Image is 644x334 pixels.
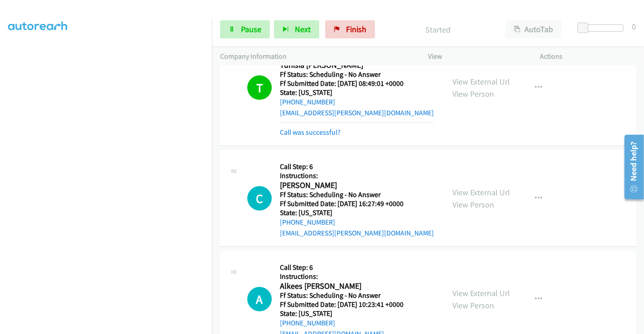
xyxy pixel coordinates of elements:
h5: Instructions: [280,171,434,180]
a: Pause [220,20,270,38]
a: Call was successful? [280,128,341,136]
a: View Person [452,199,494,210]
h5: Ff Status: Scheduling - No Answer [280,190,434,199]
div: The call is yet to be attempted [247,186,272,211]
a: Finish [325,20,375,38]
h5: State: [US_STATE] [280,309,415,318]
h1: C [247,186,272,211]
a: [PHONE_NUMBER] [280,98,335,106]
h5: Ff Submitted Date: [DATE] 08:49:01 +0000 [280,79,434,88]
div: Delay between calls (in seconds) [582,24,624,32]
h2: Alkees [PERSON_NAME] [280,281,415,292]
h5: Instructions: [280,272,415,281]
h5: Ff Submitted Date: [DATE] 16:27:49 +0000 [280,199,434,208]
span: Pause [241,24,261,34]
p: Actions [540,51,636,62]
a: View Person [452,300,494,310]
button: Next [274,20,319,38]
span: Next [295,24,311,34]
h5: State: [US_STATE] [280,208,434,217]
p: View [428,51,524,62]
h5: Ff Status: Scheduling - No Answer [280,291,415,300]
h1: A [247,287,272,311]
div: 0 [632,20,636,33]
a: [PHONE_NUMBER] [280,218,335,226]
a: View External Url [452,288,510,298]
h5: Call Step: 6 [280,263,415,272]
a: [EMAIL_ADDRESS][PERSON_NAME][DOMAIN_NAME] [280,229,434,237]
h5: Call Step: 6 [280,162,434,171]
h5: Ff Status: Scheduling - No Answer [280,70,434,79]
a: View External Url [452,76,510,87]
p: Company Information [220,51,412,62]
h5: State: [US_STATE] [280,88,434,97]
h1: T [247,75,272,100]
a: [PHONE_NUMBER] [280,319,335,327]
a: View External Url [452,187,510,198]
h2: [PERSON_NAME] [280,180,415,191]
p: Started [387,24,489,36]
button: AutoTab [505,20,562,38]
iframe: Resource Center [618,131,644,203]
span: Finish [346,24,366,34]
a: View Person [452,89,494,99]
h5: Ff Submitted Date: [DATE] 10:23:41 +0000 [280,300,415,309]
div: The call is yet to be attempted [247,287,272,311]
a: [EMAIL_ADDRESS][PERSON_NAME][DOMAIN_NAME] [280,108,434,117]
